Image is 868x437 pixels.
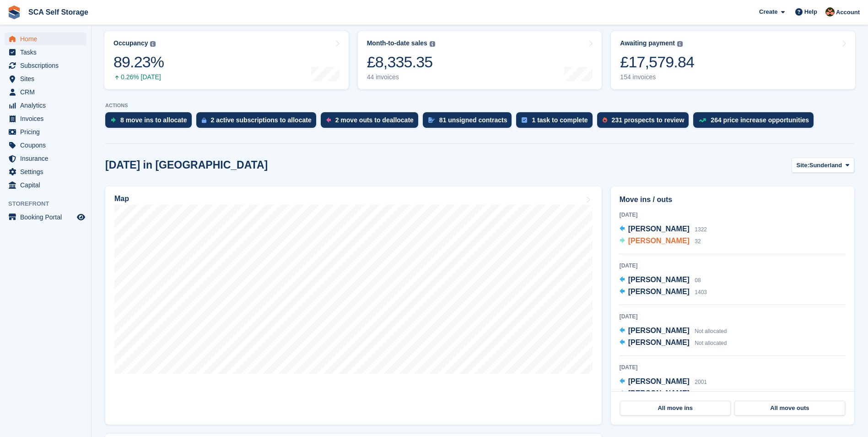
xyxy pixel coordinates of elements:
[612,116,685,124] div: 231 prospects to review
[367,39,427,47] div: Month-to-date sales
[825,7,835,16] img: Sarah Race
[628,339,690,346] span: [PERSON_NAME]
[20,211,75,224] span: Booking Portal
[620,39,675,47] div: Awaiting payment
[5,139,86,152] a: menu
[7,5,21,19] img: stora-icon-8386f47178a22dfd0bd8f6a31ec36ba5ce8667c1dd55bd0f319d3a0aa187defe.svg
[5,112,86,125] a: menu
[532,116,588,124] div: 1 task to complete
[439,116,507,124] div: 81 unsigned contracts
[114,195,129,203] h2: Map
[113,53,164,71] div: 89.23%
[20,33,75,45] span: Home
[620,194,846,205] h2: Move ins / outs
[797,161,809,170] span: Site:
[516,112,597,132] a: 1 task to complete
[105,159,268,171] h2: [DATE] in [GEOGRAPHIC_DATA]
[620,53,694,71] div: £17,579.84
[196,112,321,132] a: 2 active subscriptions to allocate
[211,116,312,124] div: 2 active subscriptions to allocate
[620,325,727,337] a: [PERSON_NAME] Not allocated
[20,165,75,178] span: Settings
[628,225,690,233] span: [PERSON_NAME]
[809,161,842,170] span: Sunderland
[695,379,707,385] span: 2001
[5,165,86,178] a: menu
[113,73,164,81] div: 0.26% [DATE]
[358,31,602,89] a: Month-to-date sales £8,335.35 44 invoices
[5,46,86,59] a: menu
[620,376,707,388] a: [PERSON_NAME] 2001
[620,363,846,371] div: [DATE]
[628,327,690,334] span: [PERSON_NAME]
[335,116,414,124] div: 2 move outs to deallocate
[620,286,707,298] a: [PERSON_NAME] 1403
[628,389,690,397] span: [PERSON_NAME]
[105,103,854,109] p: ACTIONS
[5,72,86,85] a: menu
[20,99,75,112] span: Analytics
[5,99,86,112] a: menu
[428,117,435,123] img: contract_signature_icon-13c848040528278c33f63329250d36e43548de30e8caae1d1a13099fd9432cc5.svg
[111,117,116,123] img: move_ins_to_allocate_icon-fdf77a2bb77ea45bf5b3d319d69a93e2d87916cf1d5bf7949dd705db3b84f3ca.svg
[792,158,854,173] button: Site: Sunderland
[620,337,727,349] a: [PERSON_NAME] Not allocated
[5,33,86,45] a: menu
[804,7,817,16] span: Help
[611,31,855,89] a: Awaiting payment £17,579.84 154 invoices
[695,226,707,233] span: 1322
[620,312,846,321] div: [DATE]
[695,289,707,295] span: 1403
[711,116,809,124] div: 264 price increase opportunities
[5,211,86,224] a: menu
[150,41,156,47] img: icon-info-grey-7440780725fd019a000dd9b08b2336e03edf1995a4989e88bcd33f0948082b44.svg
[734,401,845,415] a: All move outs
[620,401,731,415] a: All move ins
[5,59,86,72] a: menu
[8,199,91,208] span: Storefront
[695,340,727,346] span: Not allocated
[620,388,707,400] a: [PERSON_NAME] 1418
[113,39,148,47] div: Occupancy
[104,31,349,89] a: Occupancy 89.23% 0.26% [DATE]
[120,116,187,124] div: 8 move ins to allocate
[620,274,701,286] a: [PERSON_NAME] 08
[620,211,846,219] div: [DATE]
[693,112,818,132] a: 264 price increase opportunities
[522,117,527,123] img: task-75834270c22a3079a89374b754ae025e5fb1db73e45f91037f5363f120a921f8.svg
[20,59,75,72] span: Subscriptions
[759,7,777,16] span: Create
[603,117,607,123] img: prospect-51fa495bee0391a8d652442698ab0144808aea92771e9ea1ae160a38d050c398.svg
[367,73,435,81] div: 44 invoices
[367,53,435,71] div: £8,335.35
[628,377,690,385] span: [PERSON_NAME]
[105,186,602,425] a: Map
[620,73,694,81] div: 154 invoices
[202,117,206,123] img: active_subscription_to_allocate_icon-d502201f5373d7db506a760aba3b589e785aa758c864c3986d89f69b8ff3...
[321,112,423,132] a: 2 move outs to deallocate
[628,288,690,295] span: [PERSON_NAME]
[20,179,75,191] span: Capital
[836,8,860,17] span: Account
[628,237,690,245] span: [PERSON_NAME]
[105,112,196,132] a: 8 move ins to allocate
[620,235,701,247] a: [PERSON_NAME] 32
[326,117,331,123] img: move_outs_to_deallocate_icon-f764333ba52eb49d3ac5e1228854f67142a1ed5810a6f6cc68b1a99e826820c5.svg
[5,126,86,138] a: menu
[20,139,75,152] span: Coupons
[620,262,846,270] div: [DATE]
[620,224,707,235] a: [PERSON_NAME] 1322
[430,41,435,47] img: icon-info-grey-7440780725fd019a000dd9b08b2336e03edf1995a4989e88bcd33f0948082b44.svg
[628,276,690,284] span: [PERSON_NAME]
[20,72,75,85] span: Sites
[20,86,75,98] span: CRM
[695,277,701,284] span: 08
[597,112,694,132] a: 231 prospects to review
[25,5,92,20] a: SCA Self Storage
[695,328,727,334] span: Not allocated
[677,41,683,47] img: icon-info-grey-7440780725fd019a000dd9b08b2336e03edf1995a4989e88bcd33f0948082b44.svg
[5,179,86,191] a: menu
[5,152,86,165] a: menu
[20,126,75,138] span: Pricing
[699,118,706,122] img: price_increase_opportunities-93ffe204e8149a01c8c9dc8f82e8f89637d9d84a8eef4429ea346261dce0b2c0.svg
